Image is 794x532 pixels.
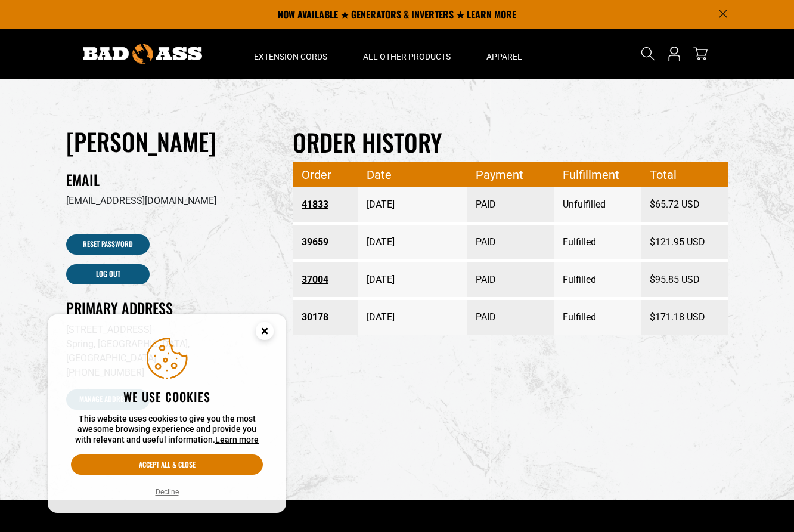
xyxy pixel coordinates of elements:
span: $121.95 USD [650,225,719,259]
span: $65.72 USD [650,188,719,221]
h2: Email [66,171,275,189]
span: PAID [476,225,545,259]
span: Order [302,163,349,187]
span: Fulfilled [563,225,632,259]
span: Apparel [486,51,522,62]
a: Order number 41833 [302,194,349,215]
span: Payment [476,163,545,187]
img: Bad Ass Extension Cords [83,44,202,64]
span: PAID [476,301,545,334]
a: Log out [66,264,150,284]
span: Date [367,163,458,187]
a: Order number 39659 [302,231,349,253]
summary: All Other Products [345,29,469,79]
a: Reset Password [66,234,150,255]
summary: Extension Cords [236,29,345,79]
p: This website uses cookies to give you the most awesome browsing experience and provide you with r... [71,414,263,446]
span: $171.18 USD [650,301,719,334]
time: [DATE] [367,199,395,210]
summary: Apparel [469,29,540,79]
h2: Primary Address [66,299,275,317]
a: Learn more [215,435,259,444]
span: Fulfilled [563,263,632,296]
span: Extension Cords [254,51,327,62]
time: [DATE] [367,311,395,323]
time: [DATE] [367,236,395,248]
p: [EMAIL_ADDRESS][DOMAIN_NAME] [66,194,275,208]
span: Unfulfilled [563,188,632,221]
span: PAID [476,188,545,221]
span: All Other Products [363,51,451,62]
time: [DATE] [367,274,395,285]
a: Order number 37004 [302,269,349,290]
span: $95.85 USD [650,263,719,296]
aside: Cookie Consent [48,314,286,514]
button: Accept all & close [71,454,263,475]
span: Fulfillment [563,163,632,187]
h1: [PERSON_NAME] [66,126,275,156]
h2: Order history [293,126,728,157]
span: PAID [476,263,545,296]
h2: We use cookies [71,389,263,404]
span: Fulfilled [563,301,632,334]
button: Decline [152,486,182,498]
span: Total [650,163,719,187]
summary: Search [638,44,657,63]
a: Order number 30178 [302,307,349,328]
